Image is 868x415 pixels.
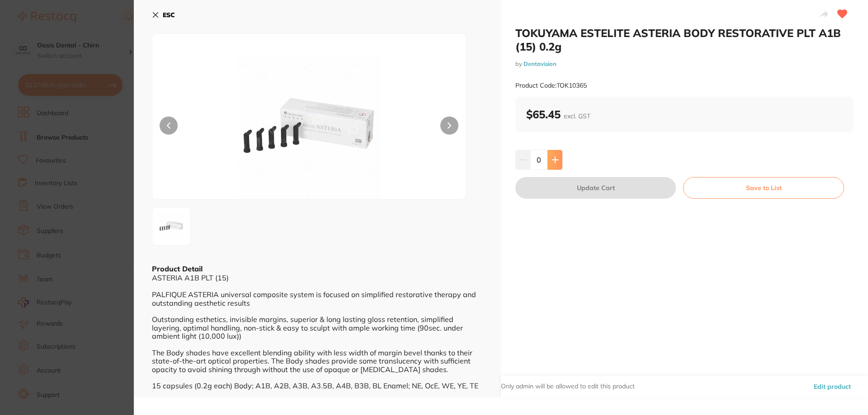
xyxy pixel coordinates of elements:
[152,264,203,273] b: Product Detail
[155,210,188,242] img: MDM2NS5qcGVn
[215,56,403,199] img: MDM2NS5qcGVn
[515,61,854,67] small: by
[683,177,844,199] button: Save to List
[526,107,590,121] b: $65.45
[163,11,175,19] b: ESC
[501,382,635,391] p: Only admin will be allowed to edit this product
[515,82,587,89] small: Product Code: TOK10365
[515,177,676,199] button: Update Cart
[811,376,854,397] button: Edit product
[152,274,483,390] div: ASTERIA A1B PLT (15) PALFIQUE ASTERIA universal composite system is focused on simplified restora...
[564,112,590,120] span: excl. GST
[515,26,854,53] h2: TOKUYAMA ESTELITE ASTERIA BODY RESTORATIVE PLT A1B (15) 0.2g
[524,60,557,67] a: Dentavision
[152,7,175,23] button: ESC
